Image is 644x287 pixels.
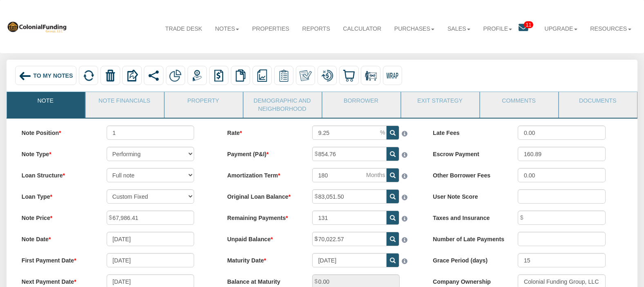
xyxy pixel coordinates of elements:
label: Taxes and Insurance [426,211,511,222]
label: Maturity Date [220,253,305,265]
label: Loan Structure [14,168,99,179]
span: 11 [524,21,533,28]
img: make_own.png [300,70,312,82]
img: reports.png [256,70,268,82]
a: Resources [584,18,638,40]
a: Documents [559,92,636,112]
a: Notes [209,18,246,40]
label: Amortization Term [220,168,305,179]
a: Purchases [388,18,441,40]
a: Calculator [337,18,388,40]
input: MM/DD/YYYY [107,253,195,267]
label: User Note Score [426,189,511,201]
label: Grace Period (days) [426,253,511,265]
label: Number of Late Payments [426,232,511,243]
input: This field can contain only numeric characters [312,126,387,140]
img: buy.svg [343,70,355,82]
a: Upgrade [538,18,584,40]
label: Original Loan Balance [220,189,305,201]
img: serviceOrders.png [278,70,290,82]
label: Escrow Payment [426,147,511,158]
img: 569736 [7,20,67,33]
label: First Payment Date [14,253,99,265]
a: Property [165,92,242,112]
a: Demographic and Neighborhood [244,92,321,118]
label: Company Ownership [426,274,511,286]
img: payment.png [191,70,203,82]
label: Other Borrower Fees [426,168,511,179]
label: Loan Type [14,189,99,201]
a: Sales [441,18,477,40]
label: Note Position [14,126,99,137]
label: Unpaid Balance [220,232,305,243]
img: history.png [213,70,225,82]
img: loan_mod.png [321,70,333,82]
a: Trade Desk [159,18,208,40]
a: Reports [296,18,337,40]
label: Remaining Payments [220,211,305,222]
img: wrap.svg [386,70,398,82]
label: Note Date [14,232,99,243]
a: 11 [519,18,538,40]
input: MM/DD/YYYY [107,232,195,246]
a: Profile [477,18,519,40]
img: back_arrow_left_icon.svg [19,70,32,83]
label: Note Type [14,147,99,158]
span: To My Notes [33,72,73,79]
img: sale_remove.png [364,70,377,82]
label: Next Payment Date [14,274,99,286]
a: Note [7,92,84,112]
input: MM/DD/YYYY [312,253,387,267]
img: copy.png [235,70,247,82]
label: Rate [220,126,305,137]
label: Balance at Maturity [220,274,305,286]
label: Late Fees [426,126,511,137]
img: share.svg [148,70,160,82]
a: Borrower [322,92,400,112]
img: partial.png [169,70,181,82]
label: Note Price [14,211,99,222]
img: export.svg [126,70,138,82]
a: Properties [246,18,296,40]
a: Comments [480,92,557,112]
a: Note Financials [86,92,163,112]
a: Exit Strategy [401,92,479,112]
img: trash.png [104,70,116,82]
label: Payment (P&I) [220,147,305,158]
